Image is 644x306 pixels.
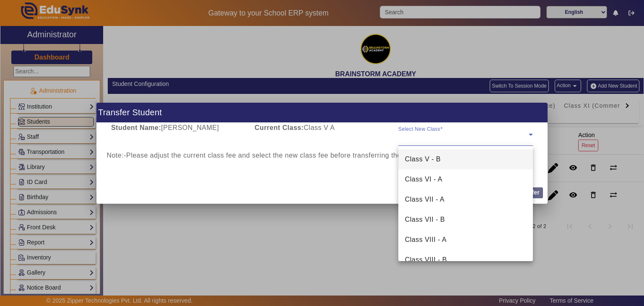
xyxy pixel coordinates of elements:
[405,255,447,265] span: Class VIII - B
[405,235,447,245] span: Class VIII - A
[405,154,441,164] span: Class V - B
[405,174,443,184] span: Class VI - A
[405,215,445,225] span: Class VII - B
[405,194,445,205] span: Class VII - A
